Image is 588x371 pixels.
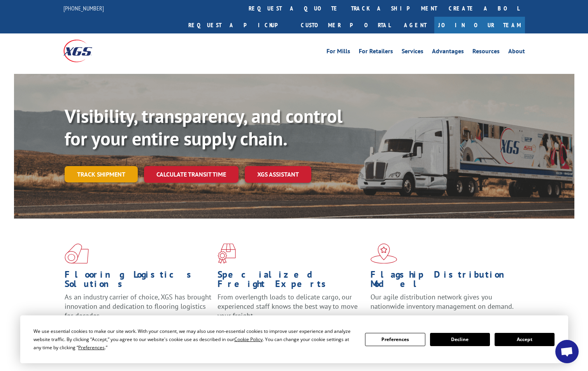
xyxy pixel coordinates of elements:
h1: Specialized Freight Experts [218,270,365,292]
img: xgs-icon-focused-on-flooring-red [218,243,236,264]
button: Accept [495,333,555,346]
a: Calculate transit time [144,166,239,183]
a: Services [402,48,423,57]
span: Cookie Policy [234,336,263,343]
span: Our agile distribution network gives you nationwide inventory management on demand. [370,292,514,311]
img: xgs-icon-flagship-distribution-model-red [370,243,397,264]
div: Cookie Consent Prompt [20,315,568,363]
p: From overlength loads to delicate cargo, our experienced staff knows the best way to move your fr... [218,292,365,327]
a: Request a pickup [183,17,295,33]
div: We use essential cookies to make our site work. With your consent, we may also use non-essential ... [33,327,356,352]
a: Track shipment [65,166,138,182]
a: Advantages [432,48,464,57]
h1: Flooring Logistics Solutions [65,270,212,292]
a: XGS ASSISTANT [245,166,311,183]
button: Preferences [365,333,425,346]
a: For Mills [326,48,350,57]
a: Agent [396,17,434,33]
a: Resources [472,48,500,57]
span: As an industry carrier of choice, XGS has brought innovation and dedication to flooring logistics... [65,292,211,320]
a: About [508,48,525,57]
a: For Retailers [359,48,393,57]
span: Preferences [78,344,105,351]
a: Join Our Team [434,17,525,33]
h1: Flagship Distribution Model [370,270,518,292]
a: [PHONE_NUMBER] [63,4,104,12]
b: Visibility, transparency, and control for your entire supply chain. [65,104,342,150]
div: Open chat [555,340,579,363]
button: Decline [430,333,490,346]
img: xgs-icon-total-supply-chain-intelligence-red [65,243,89,264]
a: Customer Portal [295,17,396,33]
